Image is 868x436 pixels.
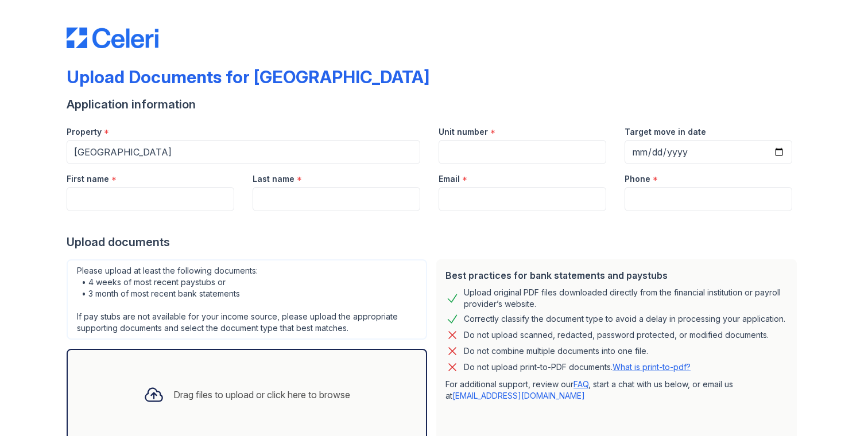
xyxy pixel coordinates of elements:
[625,173,650,185] label: Phone
[67,67,429,87] div: Upload Documents for [GEOGRAPHIC_DATA]
[67,126,102,138] label: Property
[573,379,588,389] a: FAQ
[439,126,488,138] label: Unit number
[464,287,788,310] div: Upload original PDF files downloaded directly from the financial institution or payroll provider’...
[173,388,350,402] div: Drag files to upload or click here to browse
[67,96,801,112] div: Application information
[67,173,109,185] label: First name
[625,126,706,138] label: Target move in date
[464,328,769,342] div: Do not upload scanned, redacted, password protected, or modified documents.
[67,259,427,340] div: Please upload at least the following documents: • 4 weeks of most recent paystubs or • 3 month of...
[439,173,460,185] label: Email
[445,268,788,282] div: Best practices for bank statements and paystubs
[452,391,585,400] a: [EMAIL_ADDRESS][DOMAIN_NAME]
[67,28,158,48] img: CE_Logo_Blue-a8612792a0a2168367f1c8372b55b34899dd931a85d93a1a3d3e32e68fde9ad4.png
[464,344,648,358] div: Do not combine multiple documents into one file.
[464,312,785,326] div: Correctly classify the document type to avoid a delay in processing your application.
[67,234,801,250] div: Upload documents
[253,173,294,185] label: Last name
[464,361,691,373] p: Do not upload print-to-PDF documents.
[613,362,691,372] a: What is print-to-pdf?
[445,379,788,402] p: For additional support, review our , start a chat with us below, or email us at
